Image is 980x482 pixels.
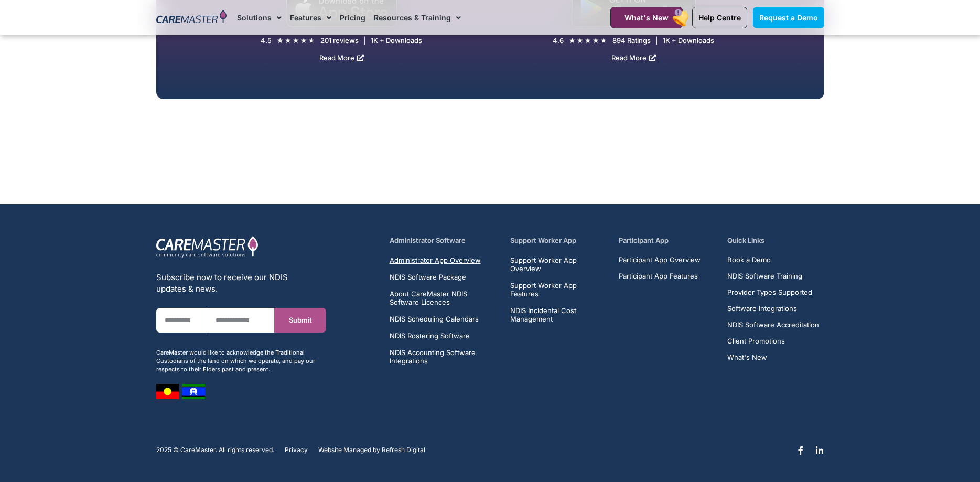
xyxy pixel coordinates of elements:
span: Request a Demo [759,13,818,22]
div: 4.5/5 [277,35,315,46]
span: Participant App Features [619,272,698,280]
a: About CareMaster NDIS Software Licences [390,290,498,306]
img: image 8 [182,384,205,399]
a: Administrator App Overview [390,256,498,264]
i: ★ [577,35,584,46]
div: 4.6/5 [569,35,607,46]
h5: Participant App [619,235,715,245]
i: ★ [300,35,307,46]
a: Support Worker App Features [510,281,607,298]
div: Subscribe now to receive our NDIS updates & news. [156,272,326,295]
div: CareMaster would like to acknowledge the Traditional Custodians of the land on which we operate, ... [156,348,326,373]
p: 2025 © CareMaster. All rights reserved. [156,446,274,454]
span: NDIS Software Package [390,273,466,281]
i: ★ [569,35,576,46]
a: NDIS Software Training [727,272,819,280]
span: NDIS Rostering Software [390,331,470,340]
a: What's New [610,7,683,28]
img: CareMaster Logo [156,10,227,26]
a: Client Promotions [727,337,819,345]
button: Submit [275,308,326,333]
a: What's New [727,354,819,361]
i: ★ [308,35,315,46]
a: Request a Demo [753,7,824,28]
a: Privacy [285,446,308,454]
a: NDIS Accounting Software Integrations [390,348,498,365]
i: ★ [585,35,591,46]
a: Participant App Features [619,272,701,280]
span: Client Promotions [727,337,785,345]
span: Help Centre [698,13,741,22]
i: ★ [285,35,292,46]
i: ★ [293,35,299,46]
a: Support Worker App Overview [510,256,607,273]
i: ★ [593,35,599,46]
div: 201 reviews | 1K + Downloads [320,36,422,45]
a: Software Integrations [727,305,819,313]
a: Help Centre [692,7,747,28]
img: CareMaster Logo Part [156,235,259,259]
span: Software Integrations [727,305,797,313]
a: Refresh Digital [382,446,425,454]
h5: Support Worker App [510,235,607,245]
span: Submit [289,316,312,324]
div: 894 Ratings | 1K + Downloads [612,36,714,45]
img: image 7 [156,384,179,399]
span: Website Managed by [318,446,380,454]
div: 4.5 [261,36,272,45]
span: Administrator App Overview [390,256,481,264]
h5: Administrator Software [390,235,498,245]
span: Provider Types Supported [727,288,812,296]
span: What's New [624,13,669,22]
a: Participant App Overview [619,256,701,264]
i: ★ [277,35,284,46]
span: What's New [727,354,767,361]
a: NDIS Scheduling Calendars [390,315,498,323]
a: NDIS Rostering Software [390,331,498,340]
a: Read More [611,53,656,62]
i: ★ [600,35,607,46]
a: Book a Demo [727,256,819,264]
span: NDIS Software Training [727,272,802,280]
div: 4.6 [553,36,564,45]
a: Provider Types Supported [727,288,819,296]
a: NDIS Software Package [390,273,498,281]
span: Book a Demo [727,256,771,264]
a: NDIS Software Accreditation [727,321,819,329]
span: NDIS Scheduling Calendars [390,315,479,323]
h5: Quick Links [727,235,824,245]
a: Read More [319,53,364,62]
a: NDIS Incidental Cost Management [510,306,607,323]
